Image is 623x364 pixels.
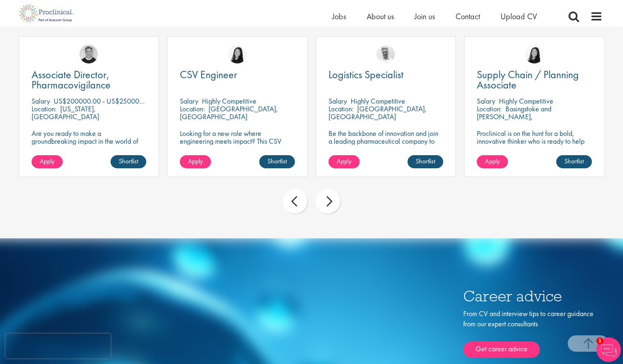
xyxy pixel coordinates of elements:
[259,155,295,168] a: Shortlist
[337,157,351,165] span: Apply
[316,189,340,214] div: next
[477,70,592,90] a: Supply Chain / Planning Associate
[477,129,592,161] p: Proclinical is on the hunt for a bold, innovative thinker who is ready to help push the boundarie...
[328,70,444,80] a: Logistics Specialist
[367,11,394,22] a: About us
[501,11,537,22] a: Upload CV
[351,96,405,106] p: Highly Competitive
[455,11,480,22] a: Contact
[228,45,247,63] img: Numhom Sudsok
[499,96,553,106] p: Highly Competitive
[180,155,211,168] a: Apply
[556,155,592,168] a: Shortlist
[328,129,444,161] p: Be the backbone of innovation and join a leading pharmaceutical company to help keep life-changin...
[596,337,621,362] img: Chatbot
[477,96,495,106] span: Salary
[477,104,551,129] p: Basingstoke and [PERSON_NAME], [GEOGRAPHIC_DATA]
[180,96,198,106] span: Salary
[332,11,346,22] a: Jobs
[328,68,403,81] span: Logistics Specialist
[32,104,99,121] p: [US_STATE], [GEOGRAPHIC_DATA]
[463,288,603,304] h3: Career advice
[408,155,443,168] a: Shortlist
[32,68,111,92] span: Associate Director, Pharmacovigilance
[463,308,603,358] div: From CV and interview tips to career guidance from our expert consultants
[79,45,98,63] img: Bo Forsen
[180,104,278,121] p: [GEOGRAPHIC_DATA], [GEOGRAPHIC_DATA]
[477,68,579,92] span: Supply Chain / Planning Associate
[54,96,184,106] p: US$200000.00 - US$250000.00 per annum
[525,45,544,63] img: Numhom Sudsok
[180,129,295,153] p: Looking for a new role where engineering meets impact? This CSV Engineer role is calling your name!
[40,157,54,165] span: Apply
[463,341,540,358] a: Get career advice
[32,129,147,168] p: Are you ready to make a groundbreaking impact in the world of biotechnology? Join a growing compa...
[328,104,427,121] p: [GEOGRAPHIC_DATA], [GEOGRAPHIC_DATA]
[328,155,360,168] a: Apply
[283,189,308,214] div: prev
[485,157,500,165] span: Apply
[477,155,508,168] a: Apply
[376,45,395,63] img: Joshua Bye
[415,11,435,22] a: Join us
[32,155,63,168] a: Apply
[6,334,111,358] iframe: reCAPTCHA
[180,70,295,80] a: CSV Engineer
[188,157,203,165] span: Apply
[328,104,353,113] span: Location:
[111,155,146,168] a: Shortlist
[202,96,256,106] p: Highly Competitive
[32,96,50,106] span: Salary
[328,96,347,106] span: Salary
[596,337,603,344] span: 1
[32,104,57,113] span: Location:
[180,68,237,81] span: CSV Engineer
[180,104,205,113] span: Location:
[32,70,147,90] a: Associate Director, Pharmacovigilance
[477,104,502,113] span: Location:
